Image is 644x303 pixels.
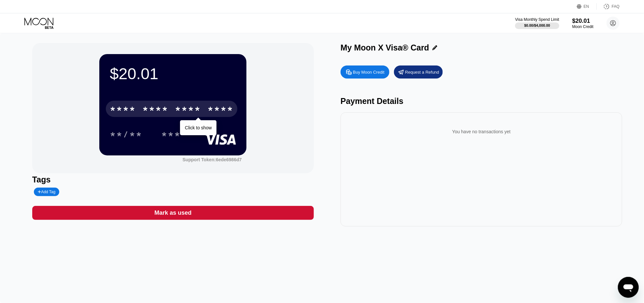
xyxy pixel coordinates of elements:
[183,157,242,162] div: Support Token: 6ede6986d7
[524,23,550,27] div: $0.00 / $4,000.00
[577,3,597,10] div: EN
[38,190,55,194] div: Add Tag
[405,69,439,75] div: Request a Refund
[584,4,589,9] div: EN
[572,18,594,29] div: $20.01Moon Credit
[185,125,212,130] div: Click to show
[572,24,594,29] div: Moon Credit
[341,43,429,52] div: My Moon X Visa® Card
[183,157,242,162] div: Support Token:6ede6986d7
[394,65,443,79] div: Request a Refund
[353,69,385,75] div: Buy Moon Credit
[32,175,314,184] div: Tags
[346,123,617,141] div: You have no transactions yet
[32,206,314,220] div: Mark as used
[154,209,191,217] div: Mark as used
[515,17,559,29] div: Visa Monthly Spend Limit$0.00/$4,000.00
[612,4,620,9] div: FAQ
[618,277,639,298] iframe: Schaltfläche zum Öffnen des Messaging-Fensters
[110,65,236,83] div: $20.01
[341,65,389,79] div: Buy Moon Credit
[341,96,622,106] div: Payment Details
[572,18,594,24] div: $20.01
[597,3,620,10] div: FAQ
[34,188,59,196] div: Add Tag
[515,17,559,22] div: Visa Monthly Spend Limit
